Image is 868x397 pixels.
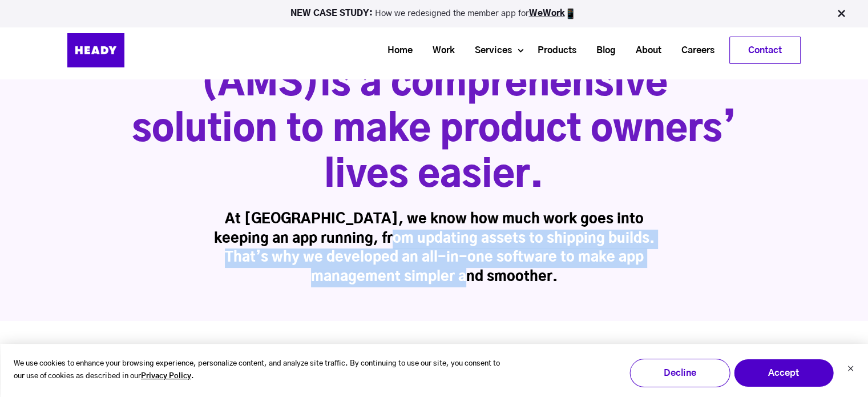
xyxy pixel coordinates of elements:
a: Blog [582,40,621,61]
a: WeWork [529,9,565,18]
button: Accept [733,359,834,387]
button: Decline [629,359,730,387]
img: app emoji [565,8,576,19]
p: We use cookies to enhance your browsing experience, personalize content, and analyze site traffic... [14,358,507,384]
a: Home [373,40,418,61]
h3: At [GEOGRAPHIC_DATA], we know how much work goes into keeping an app running, from updating asset... [214,210,655,287]
div: Navigation Menu [153,37,801,64]
strong: NEW CASE STUDY: [290,9,375,18]
img: Close Bar [835,8,847,19]
h1: Our is a comprehensive solution to make product owners’ lives easier. [132,16,737,199]
a: Work [418,40,461,61]
a: Services [461,40,518,61]
a: Products [523,40,582,61]
a: Privacy Policy [141,370,191,383]
a: Contact [730,37,800,63]
button: Dismiss cookie banner [847,364,854,376]
img: Heady_Logo_Web-01 (1) [67,33,124,67]
a: About [621,40,667,61]
p: How we redesigned the member app for [5,8,863,19]
a: Careers [667,40,720,61]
